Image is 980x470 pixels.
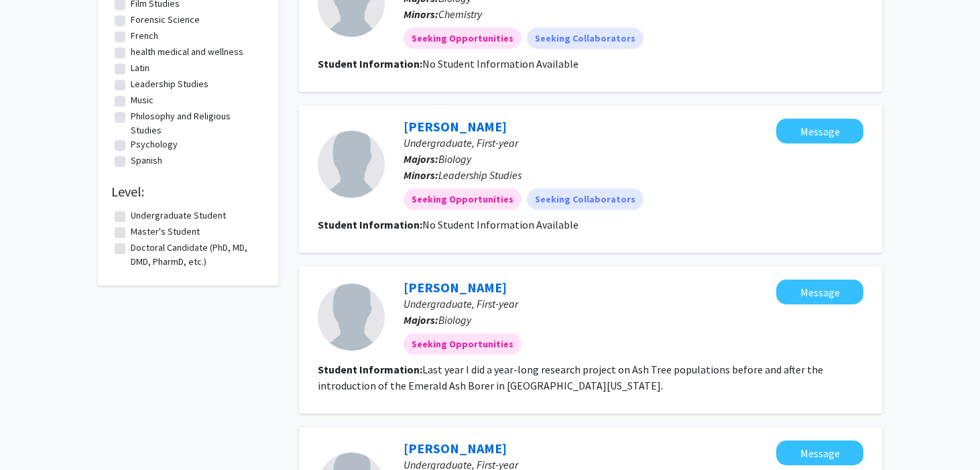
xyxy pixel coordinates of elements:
[438,152,471,166] span: Biology
[131,45,243,59] label: health medical and wellness
[422,57,578,70] span: No Student Information Available
[131,137,178,152] label: Psychology
[404,152,438,166] b: Majors:
[776,119,863,143] button: Message Warvan Ahmed
[131,109,262,137] label: Philosophy and Religious Studies
[131,61,149,75] label: Latin
[438,7,482,21] span: Chemistry
[527,188,644,210] mat-chip: Seeking Collaborators
[131,209,226,223] label: Undergraduate Student
[438,313,471,327] span: Biology
[404,313,438,327] b: Majors:
[404,279,507,296] a: [PERSON_NAME]
[404,333,522,355] mat-chip: Seeking Opportunities
[10,410,57,460] iframe: Chat
[776,440,863,465] button: Message Alexandra Devers
[111,184,265,200] h2: Level:
[404,168,438,182] b: Minors:
[404,118,507,135] a: [PERSON_NAME]
[318,363,422,376] b: Student Information:
[131,77,208,91] label: Leadership Studies
[318,218,422,231] b: Student Information:
[404,7,438,21] b: Minors:
[527,27,644,49] mat-chip: Seeking Collaborators
[131,13,200,27] label: Forensic Science
[131,154,162,168] label: Spanish
[438,168,522,182] span: Leadership Studies
[318,363,823,392] fg-read-more: Last year I did a year-long research project on Ash Tree populations before and after the introdu...
[404,440,507,457] a: [PERSON_NAME]
[318,57,422,70] b: Student Information:
[404,27,522,49] mat-chip: Seeking Opportunities
[131,241,262,269] label: Doctoral Candidate (PhD, MD, DMD, PharmD, etc.)
[422,218,578,231] span: No Student Information Available
[404,297,518,310] span: Undergraduate, First-year
[404,136,518,150] span: Undergraduate, First-year
[776,280,863,304] button: Message Reid Ridenhour
[131,29,158,43] label: French
[131,225,200,239] label: Master's Student
[404,188,522,210] mat-chip: Seeking Opportunities
[131,93,154,107] label: Music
